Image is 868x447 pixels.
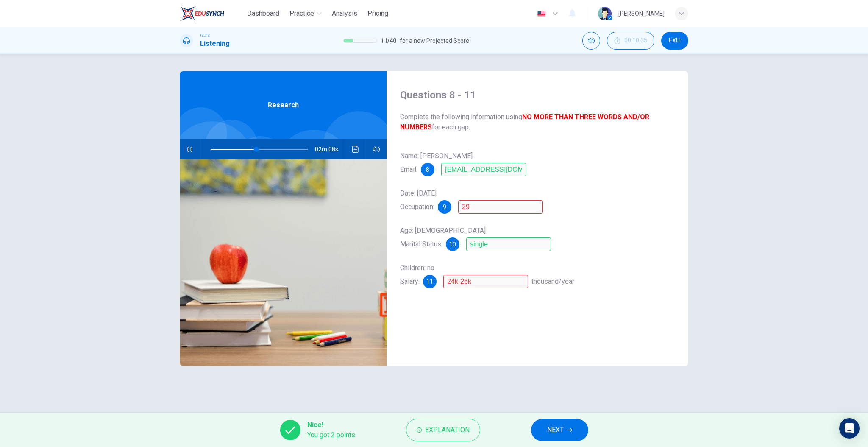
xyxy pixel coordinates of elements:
[618,8,665,19] div: [PERSON_NAME]
[449,241,456,247] span: 10
[607,32,654,50] button: 00:10:35
[400,226,486,248] span: Age: [DEMOGRAPHIC_DATA] Marital Status:
[531,419,588,441] button: NEXT
[839,418,860,439] div: Open Intercom Messenger
[268,100,299,110] span: Research
[400,113,649,131] b: NO MORE THAN THREE WORDS AND/OR NUMBERS
[598,7,612,20] img: Profile picture
[443,204,446,210] span: 9
[669,37,681,44] span: EXIT
[607,32,654,50] div: Hide
[400,88,675,102] h4: Questions 8 - 11
[661,32,688,50] button: EXIT
[200,33,210,39] span: IELTS
[624,37,647,44] span: 00:10:35
[180,5,224,22] img: EduSynch logo
[458,200,543,214] input: civil servant
[536,11,547,17] img: en
[315,139,345,159] span: 02m 08s
[443,275,528,288] input: 24-36; 24 - 36; 24 to 36;
[425,424,470,436] span: Explanation
[364,6,392,21] button: Pricing
[247,8,279,19] span: Dashboard
[426,167,429,173] span: 8
[441,163,526,176] input: wglass@email.com
[406,419,480,441] button: Explanation
[531,277,574,285] span: thousand/year
[400,189,437,211] span: Date: [DATE] Occupation:
[400,264,434,285] span: Children: no Salary:
[200,39,230,49] h1: Listening
[180,159,387,366] img: Research
[328,6,361,21] button: Analysis
[367,8,388,19] span: Pricing
[286,6,325,21] button: Practice
[466,237,551,251] input: single
[381,36,396,46] span: 11 / 40
[400,152,473,173] span: Name: [PERSON_NAME] Email:
[400,36,469,46] span: for a new Projected Score
[426,279,433,285] span: 11
[332,8,357,19] span: Analysis
[307,430,355,440] span: You got 2 points
[400,112,675,132] span: Complete the following information using for each gap.
[349,139,362,159] button: Click to see the audio transcription
[180,5,244,22] a: EduSynch logo
[244,6,283,21] button: Dashboard
[547,424,564,436] span: NEXT
[289,8,314,19] span: Practice
[582,32,600,50] div: Mute
[307,420,355,430] span: Nice!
